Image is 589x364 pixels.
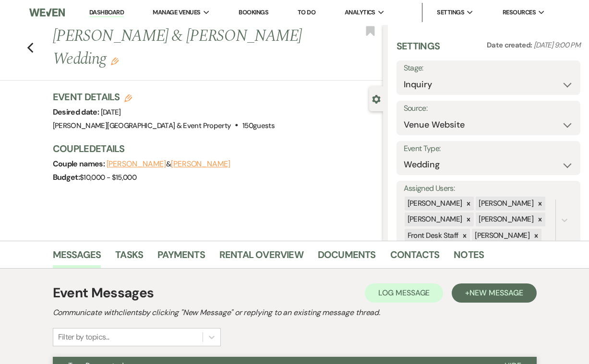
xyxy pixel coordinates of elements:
[111,57,119,65] button: Edit
[365,283,443,303] button: Log Message
[153,8,200,17] span: Manage Venues
[534,40,580,50] span: [DATE] 9:00 PM
[89,8,124,17] a: Dashboard
[53,121,231,130] span: [PERSON_NAME][GEOGRAPHIC_DATA] & Event Property
[101,107,121,117] span: [DATE]
[53,90,275,104] h3: Event Details
[53,283,154,303] h1: Event Messages
[472,229,531,243] div: [PERSON_NAME]
[405,229,460,243] div: Front Desk Staff
[53,25,313,70] h1: [PERSON_NAME] & [PERSON_NAME] Wedding
[503,8,536,17] span: Resources
[378,288,430,298] span: Log Message
[404,102,573,116] label: Source:
[452,283,536,303] button: +New Message
[454,247,484,268] a: Notes
[157,247,205,268] a: Payments
[372,94,381,103] button: Close lead details
[107,160,166,168] button: [PERSON_NAME]
[171,160,230,168] button: [PERSON_NAME]
[487,40,534,50] span: Date created:
[115,247,143,268] a: Tasks
[437,8,464,17] span: Settings
[404,142,573,156] label: Event Type:
[405,197,464,211] div: [PERSON_NAME]
[107,159,230,169] span: &
[58,331,109,343] div: Filter by topics...
[239,8,268,16] a: Bookings
[298,8,315,16] a: To Do
[469,288,523,298] span: New Message
[53,159,107,169] span: Couple names:
[242,121,275,130] span: 150 guests
[53,172,80,182] span: Budget:
[404,61,573,75] label: Stage:
[53,107,101,117] span: Desired date:
[219,247,303,268] a: Rental Overview
[80,173,136,182] span: $10,000 - $15,000
[476,212,535,226] div: [PERSON_NAME]
[53,142,373,155] h3: Couple Details
[390,247,440,268] a: Contacts
[345,8,375,17] span: Analytics
[397,39,440,60] h3: Settings
[53,247,101,268] a: Messages
[318,247,376,268] a: Documents
[476,197,535,211] div: [PERSON_NAME]
[29,2,65,23] img: Weven Logo
[53,307,537,318] h2: Communicate with clients by clicking "New Message" or replying to an existing message thread.
[404,182,573,196] label: Assigned Users:
[405,212,464,226] div: [PERSON_NAME]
